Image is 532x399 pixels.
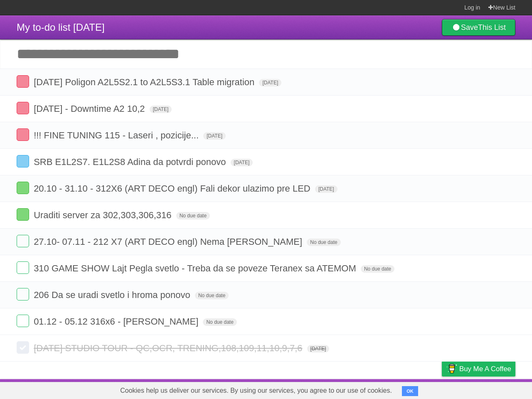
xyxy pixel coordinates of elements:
[17,315,29,327] label: Done
[203,132,226,140] span: [DATE]
[150,106,172,113] span: [DATE]
[259,79,281,86] span: [DATE]
[34,263,358,273] span: 310 GAME SHOW Lajt Pegla svetlo - Treba da se poveze Teranex sa ATEMOM
[307,345,330,352] span: [DATE]
[459,362,511,376] span: Buy me a coffee
[402,386,418,396] button: OK
[17,182,29,194] label: Done
[446,362,457,376] img: Buy me a coffee
[17,102,29,114] label: Done
[34,157,228,167] span: SRB E1L2S7. E1L2S8 Adina da potvrdi ponovo
[112,382,400,399] span: Cookies help us deliver our services. By using our services, you agree to our use of cookies.
[34,343,304,353] span: [DATE] STUDIO TOUR - QC,OCR, TRENING,108,109,11,10,9,7,6
[442,19,515,36] a: SaveThis List
[478,23,506,32] b: This List
[442,361,515,377] a: Buy me a coffee
[203,318,236,326] span: No due date
[34,77,256,87] span: [DATE] Poligon A2L5S2.1 to A2L5S3.1 Table migration
[231,159,253,166] span: [DATE]
[34,316,200,327] span: 01.12 - 05.12 316x6 - [PERSON_NAME]
[403,381,421,397] a: Terms
[34,236,304,247] span: 27.10- 07.11 - 212 X7 (ART DECO engl) Nema [PERSON_NAME]
[176,212,210,219] span: No due date
[431,381,453,397] a: Privacy
[307,239,340,246] span: No due date
[34,183,313,194] span: 20.10 - 31.10 - 312X6 (ART DECO engl) Fali dekor ulazimo pre LED
[17,208,29,221] label: Done
[34,130,201,140] span: !!! FINE TUNING 115 - Laseri , pozicije...
[359,381,392,397] a: Developers
[315,185,337,193] span: [DATE]
[17,22,105,33] span: My to-do list [DATE]
[17,261,29,274] label: Done
[34,290,192,300] span: 206 Da se uradi svetlo i hroma ponovo
[17,235,29,247] label: Done
[331,381,349,397] a: About
[34,210,173,220] span: Uraditi server za 302,303,306,316
[17,155,29,167] label: Done
[17,75,29,88] label: Done
[361,265,394,273] span: No due date
[195,292,229,299] span: No due date
[463,381,515,397] a: Suggest a feature
[17,288,29,300] label: Done
[17,341,29,354] label: Done
[17,128,29,141] label: Done
[34,103,147,114] span: [DATE] - Downtime A2 10,2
